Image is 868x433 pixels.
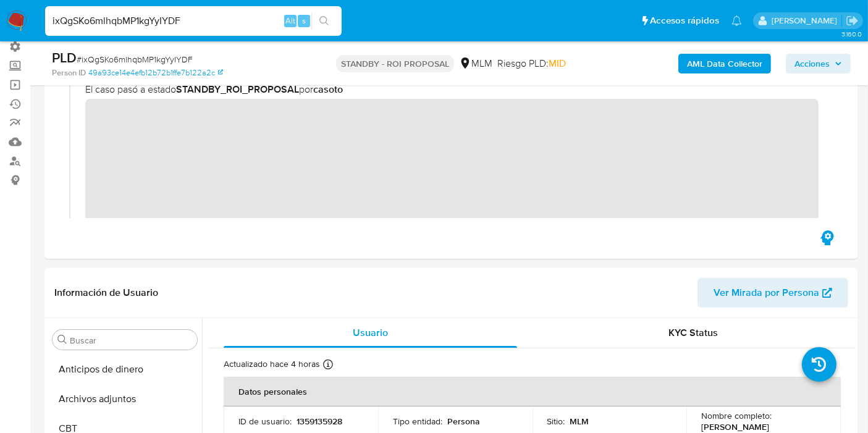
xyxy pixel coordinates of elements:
p: 1359135928 [297,416,342,427]
div: MLM [459,57,492,70]
button: AML Data Collector [678,54,771,74]
p: Nombre completo : [701,410,772,421]
th: Datos personales [224,377,841,406]
input: Buscar [70,335,192,346]
span: KYC Status [669,326,718,340]
input: Buscar usuario o caso... [45,13,342,29]
b: PLD [52,48,77,67]
button: search-icon [311,12,337,30]
h1: Información de Usuario [54,287,158,299]
button: Ver Mirada por Persona [697,278,848,308]
span: s [302,15,306,27]
span: Accesos rápidos [650,14,719,27]
span: Acciones [794,54,830,74]
p: Actualizado hace 4 horas [224,358,320,370]
span: 3.160.0 [841,29,862,39]
p: Sitio : [547,416,565,427]
p: Persona [447,416,480,427]
p: carlos.obholz@mercadolibre.com [772,15,841,27]
p: Tipo entidad : [393,416,442,427]
b: Person ID [52,67,86,78]
button: Acciones [786,54,851,74]
button: Anticipos de dinero [48,355,202,384]
span: # ixQgSKo6mlhqbMP1kgYyIYDF [77,53,193,65]
span: MID [549,56,566,70]
span: Riesgo PLD: [497,57,566,70]
a: Salir [846,14,859,27]
button: Buscar [57,335,67,345]
span: Ver Mirada por Persona [714,278,819,308]
p: MLM [570,416,589,427]
a: 49a93ce14e4efb12b72b1ffe7b122a2c [88,67,223,78]
span: Alt [285,15,295,27]
b: AML Data Collector [687,54,762,74]
button: Archivos adjuntos [48,384,202,414]
p: [PERSON_NAME] [701,421,769,432]
a: Notificaciones [731,15,742,26]
span: Usuario [353,326,388,340]
p: STANDBY - ROI PROPOSAL [336,55,454,72]
p: ID de usuario : [238,416,292,427]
